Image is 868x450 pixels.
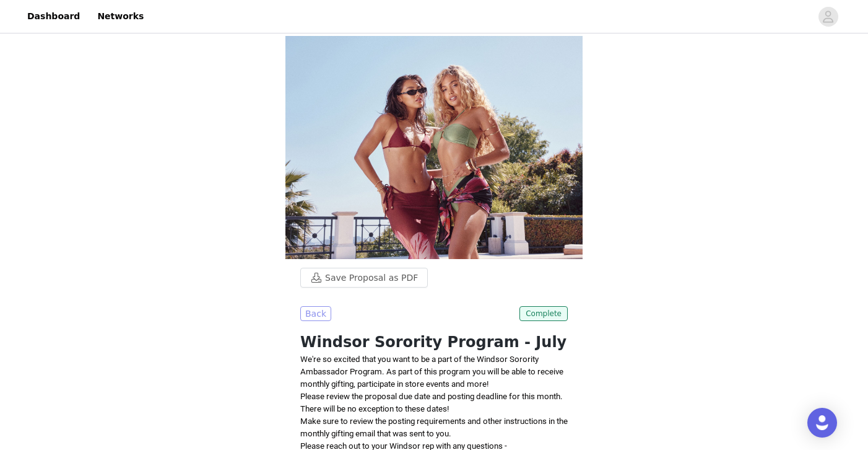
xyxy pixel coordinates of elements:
[519,306,568,321] span: Complete
[300,417,568,438] span: Make sure to review the posting requirements and other instructions in the monthly gifting email ...
[300,268,428,288] button: Save Proposal as PDF
[90,2,151,30] a: Networks
[300,306,331,321] button: Back
[300,355,563,389] span: We're so excited that you want to be a part of the Windsor Sorority Ambassador Program. As part o...
[807,408,837,438] div: Open Intercom Messenger
[20,2,87,30] a: Dashboard
[285,36,583,259] img: campaign image
[300,392,563,413] span: Please review the proposal due date and posting deadline for this month. There will be no excepti...
[300,331,568,353] h1: Windsor Sorority Program - July
[822,7,834,27] div: avatar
